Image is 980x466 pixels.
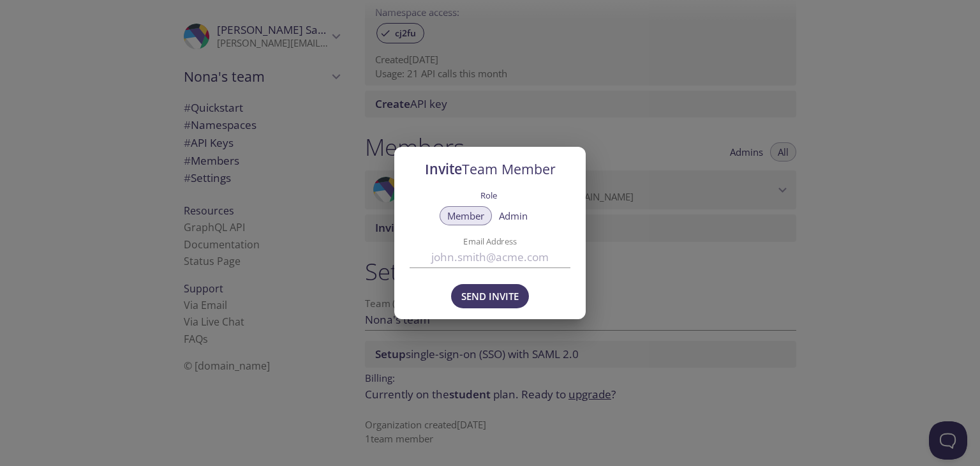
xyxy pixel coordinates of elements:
button: Member [440,206,492,225]
button: Send Invite [451,284,529,308]
button: Admin [491,206,535,225]
label: Email Address [430,237,551,246]
span: Invite [425,160,556,178]
input: john.smith@acme.com [410,246,570,267]
label: Role [480,186,497,203]
span: Send Invite [461,288,519,304]
span: Team Member [462,160,556,178]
